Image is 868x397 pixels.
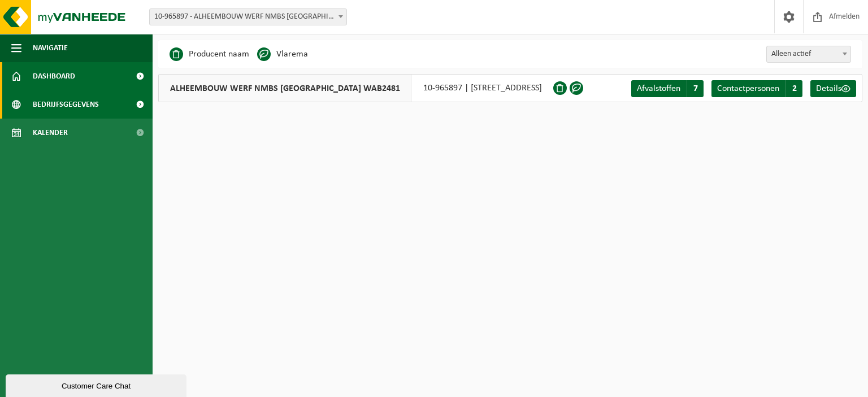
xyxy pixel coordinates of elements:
[33,119,68,147] span: Kalender
[637,84,680,93] span: Afvalstoffen
[767,46,850,62] span: Alleen actief
[631,80,704,97] a: Afvalstoffen 7
[149,8,347,25] span: 10-965897 - ALHEEMBOUW WERF NMBS MECHELEN WAB2481 - MECHELEN
[687,80,704,97] span: 7
[33,90,99,119] span: Bedrijfsgegevens
[766,46,851,63] span: Alleen actief
[257,46,308,63] li: Vlarema
[711,80,802,97] a: Contactpersonen 2
[816,84,841,93] span: Details
[785,80,802,97] span: 2
[170,46,249,63] li: Producent naam
[159,75,412,102] span: ALHEEMBOUW WERF NMBS [GEOGRAPHIC_DATA] WAB2481
[717,84,779,93] span: Contactpersonen
[33,62,75,90] span: Dashboard
[158,74,553,102] div: 10-965897 | [STREET_ADDRESS]
[6,372,189,397] iframe: chat widget
[150,9,346,25] span: 10-965897 - ALHEEMBOUW WERF NMBS MECHELEN WAB2481 - MECHELEN
[810,80,856,97] a: Details
[33,34,68,62] span: Navigatie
